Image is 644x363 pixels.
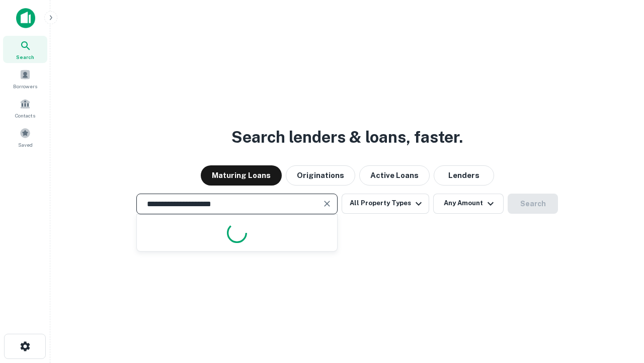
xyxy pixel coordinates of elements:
[16,53,34,61] span: Search
[3,94,47,122] a: Contacts
[3,36,47,63] a: Search
[433,194,504,214] button: Any Amount
[16,8,35,28] img: capitalize-icon.png
[359,165,430,186] button: Active Loans
[15,111,35,119] span: Contacts
[231,125,463,149] h3: Search lenders & loans, faster.
[201,165,282,186] button: Maturing Loans
[342,194,429,214] button: All Property Types
[286,165,355,186] button: Originations
[594,250,644,298] iframe: Chat Widget
[13,82,37,90] span: Borrowers
[18,141,33,149] span: Saved
[434,165,494,186] button: Lenders
[320,197,334,211] button: Clear
[3,65,47,92] a: Borrowers
[3,124,47,151] a: Saved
